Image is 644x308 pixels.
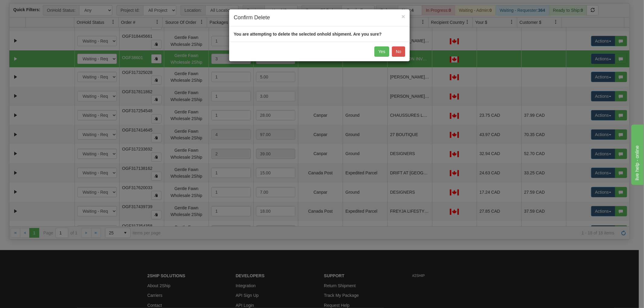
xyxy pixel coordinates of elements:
[374,46,389,57] button: Yes
[392,46,405,57] button: No
[402,13,405,20] button: Close
[234,14,405,22] h4: Confirm Delete
[630,123,643,185] iframe: chat widget
[5,4,56,11] div: live help - online
[402,13,405,20] span: ×
[234,32,382,37] strong: You are attempting to delete the selected onhold shipment. Are you sure?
